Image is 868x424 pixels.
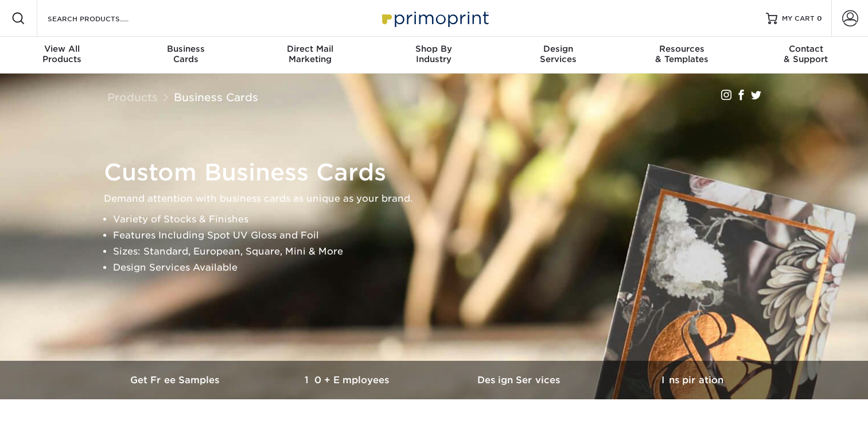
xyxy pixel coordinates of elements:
[620,44,744,54] span: Resources
[606,361,779,399] a: Inspiration
[90,375,262,386] h3: Get Free Samples
[124,44,248,64] div: Cards
[744,44,868,54] span: Contact
[434,361,606,399] a: Design Services
[124,37,248,74] a: BusinessCards
[496,44,620,64] div: Services
[620,44,744,64] div: & Templates
[372,44,496,64] div: Industry
[248,44,372,54] span: Direct Mail
[113,228,775,244] li: Features Including Spot UV Gloss and Foil
[124,44,248,54] span: Business
[113,244,775,260] li: Sizes: Standard, European, Square, Mini & More
[496,44,620,54] span: Design
[262,361,434,399] a: 10+ Employees
[744,37,868,74] a: Contact& Support
[104,159,775,186] h1: Custom Business Cards
[113,260,775,276] li: Design Services Available
[372,44,496,54] span: Shop By
[817,14,822,22] span: 0
[606,375,779,386] h3: Inspiration
[620,37,744,74] a: Resources& Templates
[496,37,620,74] a: DesignServices
[90,361,262,399] a: Get Free Samples
[262,375,434,386] h3: 10+ Employees
[248,37,372,74] a: Direct MailMarketing
[46,11,158,25] input: SEARCH PRODUCTS.....
[107,91,158,103] a: Products
[248,44,372,64] div: Marketing
[174,91,258,103] a: Business Cards
[744,44,868,64] div: & Support
[104,191,775,207] p: Demand attention with business cards as unique as your brand.
[113,211,775,228] li: Variety of Stocks & Finishes
[434,375,606,386] h3: Design Services
[372,37,496,74] a: Shop ByIndustry
[782,14,815,24] span: MY CART
[377,6,492,30] img: Primoprint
